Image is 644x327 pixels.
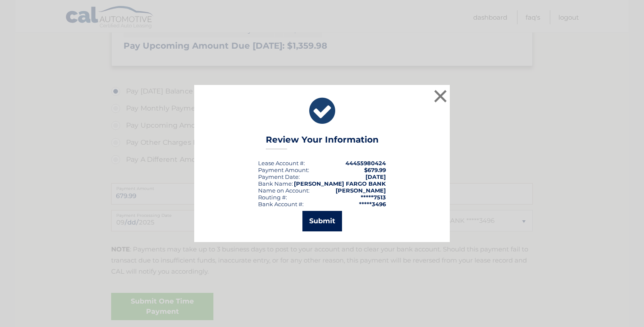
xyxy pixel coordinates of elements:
[432,88,449,105] button: ×
[258,180,293,187] div: Bank Name:
[365,173,386,180] span: [DATE]
[258,166,309,173] div: Payment Amount:
[302,211,342,231] button: Submit
[258,194,287,201] div: Routing #:
[258,173,300,180] div: :
[364,166,386,173] span: $679.99
[294,180,386,187] strong: [PERSON_NAME] FARGO BANK
[345,160,386,166] strong: 44455980424
[258,160,305,166] div: Lease Account #:
[266,134,379,149] h3: Review Your Information
[258,201,304,207] div: Bank Account #:
[258,187,310,194] div: Name on Account:
[258,173,299,180] span: Payment Date
[336,187,386,194] strong: [PERSON_NAME]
